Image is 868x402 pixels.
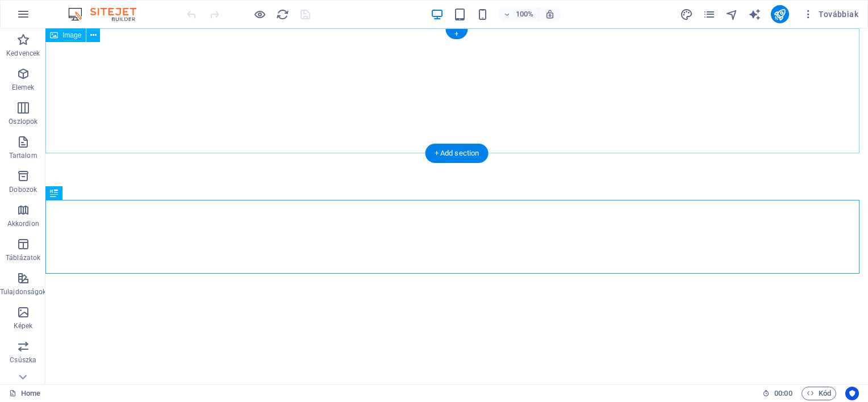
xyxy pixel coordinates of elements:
i: Navigátor [725,8,738,21]
i: Oldalak (Ctrl+Alt+S) [703,8,716,21]
p: Tartalom [9,151,37,160]
h6: 100% [515,7,533,21]
span: : [782,389,784,397]
i: AI Writer [748,8,761,21]
button: pages [703,7,716,21]
button: Kattintson ide az előnézeti módból való kilépéshez és a szerkesztés folytatásához [253,7,266,21]
span: Továbbiak [803,9,858,20]
i: Átméretezés esetén automatikusan beállítja a nagyítási szintet a választott eszköznek megfelelően. [545,9,555,19]
p: Képek [14,321,33,330]
div: + [445,29,468,39]
p: Kedvencek [6,49,40,58]
p: Dobozok [9,185,37,194]
span: 00 00 [774,387,792,400]
button: reload [276,7,289,21]
p: Oszlopok [9,117,37,126]
button: Usercentrics [845,387,859,400]
i: Közzététel [773,8,786,21]
span: Kód [807,387,831,400]
p: Akkordion [7,219,39,228]
button: navigator [725,7,739,21]
button: 100% [498,7,539,21]
img: Editor Logo [65,7,151,21]
p: Csúszka [10,355,36,365]
button: Továbbiak [798,5,863,23]
button: text_generator [748,7,762,21]
i: Tervezés (Ctrl+Alt+Y) [680,8,693,21]
i: Weboldal újratöltése [276,8,289,21]
p: Táblázatok [6,253,40,262]
button: publish [771,5,789,23]
a: Kattintson a kijelölés megszüntetéséhez. Dupla kattintás az oldalak megnyitásához [9,387,40,400]
div: + Add section [425,144,489,163]
button: design [680,7,694,21]
h6: Munkamenet idő [762,387,792,400]
span: Image [62,32,81,39]
button: Kód [802,387,836,400]
p: Elemek [12,83,35,92]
